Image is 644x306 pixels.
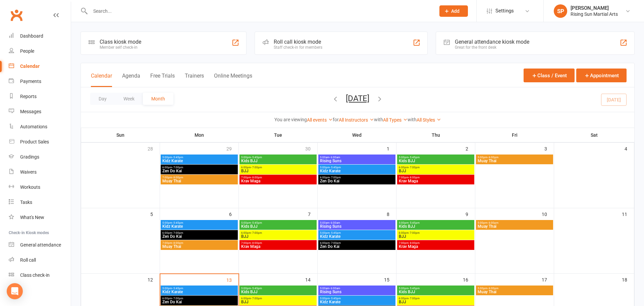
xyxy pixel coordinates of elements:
[241,287,315,290] span: 5:00pm
[320,179,394,183] span: Zen Do Kai
[408,117,417,122] strong: with
[542,274,554,285] div: 17
[251,231,262,234] span: - 7:00pm
[9,29,71,44] a: Dashboard
[172,176,183,179] span: - 8:00pm
[396,128,475,142] th: Thu
[8,7,25,24] a: Clubworx
[226,274,238,285] div: 13
[20,124,47,129] div: Automations
[20,33,43,39] div: Dashboard
[439,5,468,17] button: Add
[455,39,529,45] div: General attendance kiosk mode
[9,237,71,253] a: General attendance kiosk mode
[150,208,160,219] div: 5
[9,165,71,180] a: Waivers
[150,73,175,87] button: Free Trials
[241,179,315,183] span: Krav Maga
[162,169,236,173] span: Zen Do Kai
[172,242,183,245] span: - 8:00pm
[308,208,317,219] div: 7
[409,242,420,245] span: - 8:00pm
[241,297,315,300] span: 6:00pm
[88,6,431,16] input: Search...
[7,283,23,299] div: Open Intercom Messenger
[20,272,50,278] div: Class check-in
[320,245,394,249] span: Zen Do Kai
[241,290,315,294] span: Kids BJJ
[9,195,71,210] a: Tasks
[241,156,315,159] span: 5:00pm
[475,128,554,142] th: Fri
[9,134,71,149] a: Product Sales
[398,176,473,179] span: 7:00pm
[251,287,262,290] span: - 5:45pm
[122,73,140,87] button: Agenda
[305,143,317,154] div: 30
[172,297,183,300] span: - 7:00pm
[330,231,341,234] span: - 5:45pm
[20,242,61,248] div: General attendance
[148,274,160,285] div: 12
[320,297,394,300] span: 5:00pm
[9,149,71,165] a: Gradings
[320,221,394,224] span: 5:00am
[241,169,315,173] span: BJJ
[398,224,473,228] span: Kids BJJ
[398,156,473,159] span: 5:00pm
[477,287,552,290] span: 5:00pm
[463,274,475,285] div: 16
[398,290,473,294] span: Kids BJJ
[162,166,236,169] span: 6:00pm
[320,290,394,294] span: Rising Suns
[409,231,420,234] span: - 7:00pm
[571,5,618,11] div: [PERSON_NAME]
[576,69,627,82] button: Appointment
[214,73,252,87] button: Online Meetings
[162,179,236,183] span: Muay Thai
[409,176,420,179] span: - 8:00pm
[346,94,369,103] button: [DATE]
[251,297,262,300] span: - 7:00pm
[398,179,473,183] span: Krav Maga
[90,93,115,105] button: Day
[241,245,315,249] span: Krav Maga
[162,231,236,234] span: 6:00pm
[477,290,552,294] span: Muay Thai
[524,69,575,82] button: Class / Event
[20,139,49,144] div: Product Sales
[251,156,262,159] span: - 5:45pm
[477,159,552,163] span: Muay Thai
[162,245,236,249] span: Muay Thai
[451,8,460,14] span: Add
[320,300,394,304] span: Kidz Karate
[409,287,420,290] span: - 5:45pm
[320,224,394,228] span: Rising Suns
[20,200,32,205] div: Tasks
[239,128,318,142] th: Tue
[241,166,315,169] span: 6:00pm
[417,117,441,123] a: All Styles
[162,297,236,300] span: 6:00pm
[251,176,262,179] span: - 8:00pm
[241,234,315,238] span: BJJ
[398,234,473,238] span: BJJ
[622,208,634,219] div: 11
[274,39,322,45] div: Roll call kiosk mode
[162,234,236,238] span: Zen Do Kai
[241,221,315,224] span: 5:00pm
[318,128,396,142] th: Wed
[9,268,71,283] a: Class kiosk mode
[274,117,307,122] strong: You are viewing
[20,154,39,160] div: Gradings
[251,166,262,169] span: - 7:00pm
[100,45,141,50] div: Member self check-in
[162,287,236,290] span: 5:00pm
[143,93,173,105] button: Month
[571,11,618,17] div: Rising Sun Martial Arts
[251,221,262,224] span: - 5:45pm
[398,169,473,173] span: BJJ
[20,94,37,99] div: Reports
[330,166,341,169] span: - 5:45pm
[320,287,394,290] span: 5:00am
